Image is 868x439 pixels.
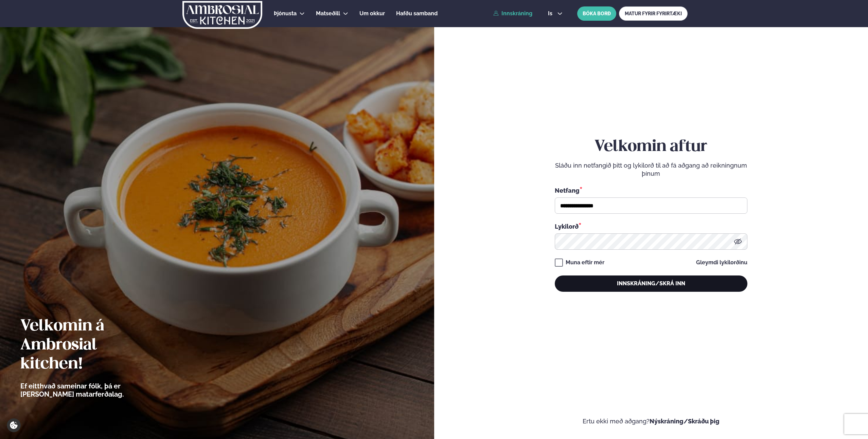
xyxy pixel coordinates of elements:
[543,11,568,16] button: is
[555,186,747,195] div: Netfang
[316,9,340,18] a: Matseðill
[396,9,438,18] a: Hafðu samband
[493,11,532,17] a: Innskráning
[359,9,385,18] a: Um okkur
[555,275,747,292] button: Innskráning/Skrá inn
[455,417,848,425] p: Ertu ekki með aðgang?
[274,10,297,17] span: Þjónusta
[555,137,747,156] h2: Velkomin aftur
[548,11,554,16] span: is
[316,10,340,17] span: Matseðill
[696,260,747,265] a: Gleymdi lykilorðinu
[182,1,263,29] img: logo
[577,6,616,21] button: BÓKA BORÐ
[619,6,688,21] a: MATUR FYRIR FYRIRTÆKI
[274,9,297,18] a: Þjónusta
[555,222,747,231] div: Lykilorð
[396,10,438,17] span: Hafðu samband
[7,418,21,432] a: Cookie settings
[650,418,720,425] a: Nýskráning/Skráðu þig
[20,382,161,398] p: Ef eitthvað sameinar fólk, þá er [PERSON_NAME] matarferðalag.
[20,317,161,374] h2: Velkomin á Ambrosial kitchen!
[359,10,385,17] span: Um okkur
[555,161,747,178] p: Sláðu inn netfangið þitt og lykilorð til að fá aðgang að reikningnum þínum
